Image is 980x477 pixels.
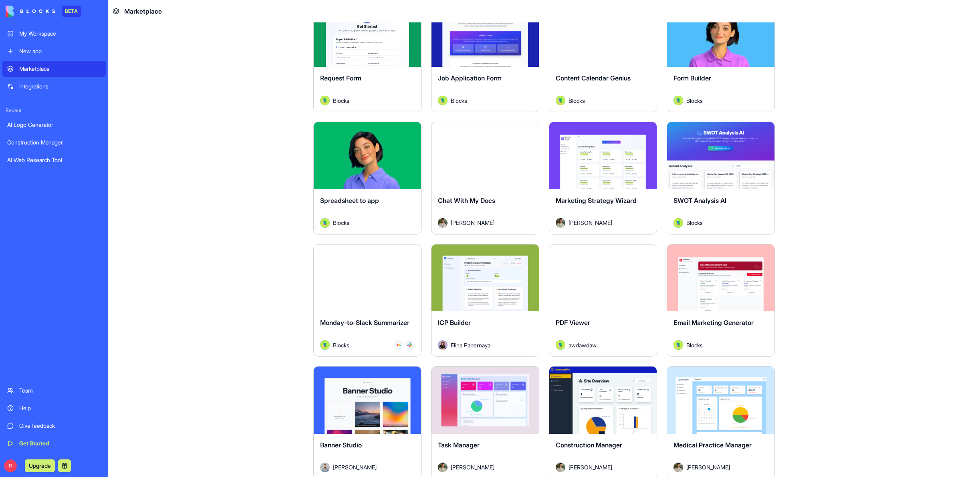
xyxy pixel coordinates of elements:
img: Avatar [673,463,683,472]
img: Avatar [556,463,565,472]
div: Marketplace [19,65,101,73]
a: My Workspace [2,26,106,42]
span: [PERSON_NAME] [686,463,730,471]
span: Blocks [333,218,349,227]
span: Monday-to-Slack Summarizer [320,319,409,327]
a: PDF ViewerAvatarawdawdaw [549,244,657,357]
a: Team [2,383,106,399]
a: AI Logo Generator [2,117,106,133]
span: Elina Papernaya [451,341,490,349]
a: Email Marketing GeneratorAvatarBlocks [667,244,775,357]
span: Marketing Strategy Wizard [556,196,637,204]
div: My Workspace [19,30,101,38]
a: Integrations [2,78,106,94]
div: Construction Manager [7,138,101,146]
span: Form Builder [673,74,711,82]
div: Give feedback [19,422,101,430]
button: Upgrade [25,459,55,472]
a: Monday-to-Slack SummarizerAvatarBlocks [313,244,421,357]
span: D [4,459,17,472]
span: Spreadsheet to app [320,196,379,204]
img: Avatar [673,218,683,228]
span: Construction Manager [556,441,622,449]
a: Get Started [2,435,106,451]
img: Avatar [438,218,448,228]
img: Avatar [673,96,683,105]
img: Avatar [438,96,448,105]
span: [PERSON_NAME] [451,463,494,471]
a: Chat With My DocsAvatar[PERSON_NAME] [431,122,539,234]
div: Integrations [19,82,101,90]
img: Avatar [320,218,330,228]
span: PDF Viewer [556,319,590,327]
span: Marketplace [124,6,162,16]
a: New app [2,43,106,59]
div: Get Started [19,439,101,447]
span: Task Manager [438,441,480,449]
span: Job Application Form [438,74,502,82]
div: New app [19,47,101,55]
span: [PERSON_NAME] [333,463,377,471]
img: Avatar [320,96,330,105]
img: Avatar [556,218,565,228]
a: Construction Manager [2,134,106,150]
img: Avatar [556,340,565,350]
div: Help [19,404,101,412]
span: Chat With My Docs [438,196,495,204]
span: awdawdaw [569,341,597,349]
span: Content Calendar Genius [556,74,631,82]
span: Request Form [320,74,361,82]
a: AI Web Research Tool [2,152,106,168]
span: Medical Practice Manager [673,441,752,449]
a: Marketing Strategy WizardAvatar[PERSON_NAME] [549,122,657,234]
a: Upgrade [25,461,55,469]
span: Blocks [333,96,349,105]
a: Marketplace [2,61,106,77]
img: Avatar [438,463,448,472]
div: BETA [62,6,81,17]
img: Avatar [673,340,683,350]
a: SWOT Analysis AIAvatarBlocks [667,122,775,234]
span: Banner Studio [320,441,362,449]
span: Email Marketing Generator [673,319,754,327]
a: Spreadsheet to appAvatarBlocks [313,122,421,234]
a: BETA [6,6,81,17]
img: logo [6,6,55,17]
span: [PERSON_NAME] [451,218,494,227]
span: Blocks [569,96,585,105]
span: Blocks [333,341,349,349]
img: Avatar [556,96,565,105]
span: Recent [2,107,106,114]
span: Blocks [686,96,703,105]
span: [PERSON_NAME] [569,463,612,471]
span: ICP Builder [438,319,471,327]
a: Give feedback [2,418,106,434]
img: Avatar [320,340,330,350]
div: AI Web Research Tool [7,156,101,164]
img: Slack_i955cf.svg [407,343,412,347]
div: AI Logo Generator [7,121,101,129]
img: Monday_mgmdm1.svg [396,343,401,347]
img: Avatar [438,340,448,350]
span: [PERSON_NAME] [569,218,612,227]
span: SWOT Analysis AI [673,196,726,204]
a: ICP BuilderAvatarElina Papernaya [431,244,539,357]
span: Blocks [686,341,703,349]
img: Avatar [320,463,330,472]
a: Help [2,400,106,416]
span: Blocks [686,218,703,227]
div: Team [19,387,101,395]
span: Blocks [451,96,467,105]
